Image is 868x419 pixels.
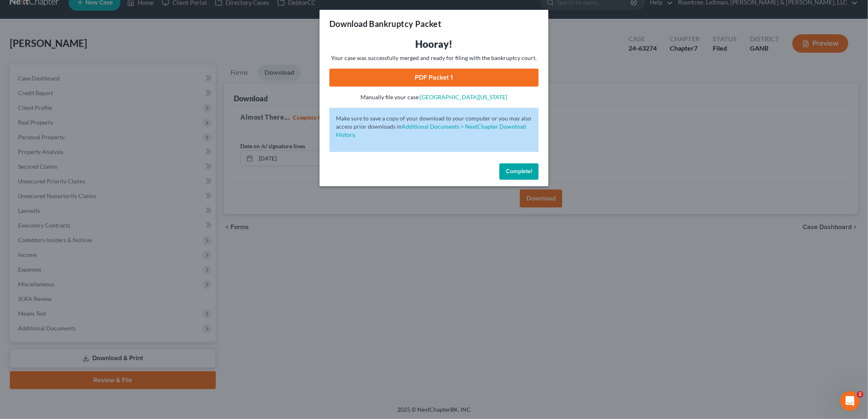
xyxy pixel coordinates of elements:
[840,391,860,411] iframe: Intercom live chat
[421,94,508,100] a: [GEOGRAPHIC_DATA][US_STATE]
[329,54,539,62] p: Your case was successfully merged and ready for filing with the bankruptcy court.
[329,38,539,51] h3: Hooray!
[336,123,526,138] a: Additional Documents > NextChapter Download History.
[499,163,539,180] button: Complete!
[336,114,532,139] p: Make sure to save a copy of your download to your computer or you may also access prior downloads in
[506,168,532,175] span: Complete!
[857,391,864,398] span: 2
[329,18,441,29] h3: Download Bankruptcy Packet
[329,93,539,101] p: Manually file your case:
[329,69,539,87] a: PDF Packet 1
